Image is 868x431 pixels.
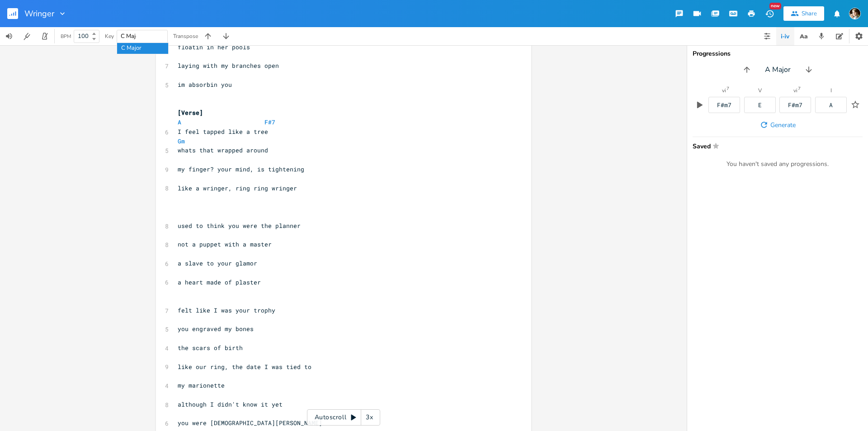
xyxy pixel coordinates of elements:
sup: 7 [726,86,729,91]
button: Generate [756,117,799,133]
div: Transpose [173,33,198,39]
div: A [829,102,833,108]
div: E [758,102,762,108]
div: Key [105,33,114,39]
div: vi [722,88,726,93]
div: C Major [117,43,168,54]
span: whats that wrapped around [178,146,268,154]
div: vi [793,88,797,93]
div: You haven't saved any progressions. [693,160,863,168]
span: a heart made of plaster [178,278,261,286]
span: [Verse] [178,109,203,117]
div: Progressions [693,51,863,57]
span: im absorbin you [178,81,232,89]
img: Robert Wise [849,8,861,19]
span: a slave to your glamor [178,259,257,267]
span: like a wringer, ring ring wringer [178,184,297,192]
span: not a puppet with a master [178,240,272,248]
span: Gm [178,137,185,145]
span: I feel tapped like a tree [178,128,268,136]
span: Wringer [24,9,54,18]
div: 3x [361,409,377,426]
span: my finger? your mind, is tightening [178,165,304,173]
div: New [769,3,781,9]
span: felt like I was your trophy [178,306,275,314]
button: New [760,5,778,22]
div: F#m7 [788,102,802,108]
div: Share [802,9,817,18]
div: I [830,88,832,93]
span: you were [DEMOGRAPHIC_DATA][PERSON_NAME] [178,419,322,427]
span: Generate [770,121,796,129]
span: although I didn't know it yet [178,400,283,408]
span: F#7 [264,118,275,126]
div: F#m7 [717,102,731,108]
span: my marionette [178,381,225,389]
span: floatin in her pools [178,43,250,51]
div: BPM [61,34,71,39]
span: A Major [765,65,791,75]
span: you engraved my bones [178,325,254,333]
span: the scars of birth [178,344,243,352]
span: like our ring, the date I was tied to [178,363,311,371]
div: Autoscroll [307,409,380,426]
span: used to think you were the planner [178,222,301,230]
sup: 7 [798,86,801,91]
div: V [758,88,762,93]
span: laying with my branches open [178,62,279,70]
span: Saved [693,142,857,149]
span: A [178,118,181,126]
button: Share [783,6,824,21]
